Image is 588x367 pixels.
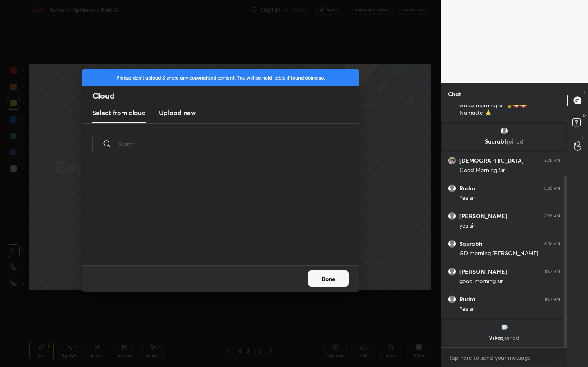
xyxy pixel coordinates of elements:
img: default.png [448,240,456,248]
div: grid [82,163,349,265]
p: D [583,112,586,118]
img: default.png [500,127,508,135]
div: GD morning [PERSON_NAME] [459,250,560,258]
h3: Upload new [159,108,196,117]
div: 8:07 AM [545,297,560,302]
img: 873b068f77574790bb46b1f4a7ac962d.jpg [448,157,456,165]
h6: [PERSON_NAME] [459,212,507,220]
img: default.png [448,184,456,192]
h6: Saurabh [459,240,482,248]
h3: Select from cloud [92,108,146,117]
div: Please don't upload & share any copyrighted content. You will be held liable if found doing so. [82,69,359,86]
img: 3 [500,323,508,331]
div: 8:06 AM [544,158,560,163]
span: joined [508,137,523,145]
h6: Rudra [459,185,476,192]
h6: [DEMOGRAPHIC_DATA] [459,157,524,164]
p: G [582,135,586,141]
input: Search [118,126,221,161]
span: joined [503,334,519,341]
div: Good Morning Sir [459,166,560,175]
h6: Rudra [459,296,476,303]
div: Yes sir [459,194,560,202]
div: 8:06 AM [544,214,560,219]
div: 8:07 AM [545,269,560,274]
p: Vikas [448,334,560,341]
div: Yes sir [459,305,560,313]
div: 8:06 AM [544,241,560,246]
img: default.png [448,295,456,303]
p: Chat [441,83,468,105]
div: yes sir [459,222,560,230]
p: Saurabh [448,138,560,145]
div: good morning sir [459,277,560,285]
div: Good morning sir 🌻🌄🌄 Namaste 🙏 [459,102,560,117]
button: Done [308,270,349,287]
img: default.png [448,268,456,276]
div: grid [441,105,567,348]
img: default.png [448,212,456,220]
h6: [PERSON_NAME] [459,268,507,275]
div: 8:06 AM [544,186,560,191]
h2: Cloud [92,91,359,101]
p: T [583,89,586,95]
